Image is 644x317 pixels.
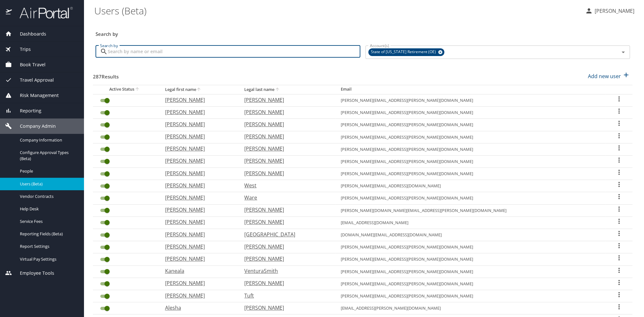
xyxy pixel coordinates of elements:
p: [PERSON_NAME] [165,96,231,104]
p: [PERSON_NAME] [244,169,328,177]
p: [PERSON_NAME] [244,279,328,287]
h1: Users (Beta) [94,1,580,20]
p: [PERSON_NAME] [593,7,634,15]
td: [EMAIL_ADDRESS][DOMAIN_NAME] [336,216,606,229]
p: [PERSON_NAME] [165,145,231,152]
h3: Search by [96,27,630,38]
button: Open [619,48,628,57]
td: [PERSON_NAME][EMAIL_ADDRESS][PERSON_NAME][DOMAIN_NAME] [336,265,606,278]
img: airportal-logo.png [13,6,73,19]
th: Email [336,85,606,94]
span: Trips [12,46,31,53]
p: [PERSON_NAME] [165,279,231,287]
p: [PERSON_NAME] [165,108,231,116]
span: Book Travel [12,61,46,68]
td: [PERSON_NAME][EMAIL_ADDRESS][DOMAIN_NAME] [336,180,606,192]
button: sort [134,86,141,93]
h3: 287 Results [93,69,119,80]
p: Kaneala [165,267,231,275]
p: [PERSON_NAME] [165,194,231,201]
p: [PERSON_NAME] [244,96,328,104]
span: Dashboards [12,30,46,37]
p: [PERSON_NAME] [244,218,328,226]
p: [PERSON_NAME] [244,255,328,263]
th: Legal last name [239,85,336,94]
p: [PERSON_NAME] [165,243,231,250]
td: [EMAIL_ADDRESS][PERSON_NAME][DOMAIN_NAME] [336,302,606,314]
p: [PERSON_NAME] [165,182,231,189]
td: [PERSON_NAME][EMAIL_ADDRESS][PERSON_NAME][DOMAIN_NAME] [336,119,606,131]
button: sort [274,87,281,93]
div: State of [US_STATE] Retirement (OE) [368,48,444,56]
td: [PERSON_NAME][DOMAIN_NAME][EMAIL_ADDRESS][PERSON_NAME][DOMAIN_NAME] [336,204,606,216]
p: [PERSON_NAME] [244,108,328,116]
p: [PERSON_NAME] [165,231,231,238]
span: Company Information [20,137,76,143]
span: People [20,168,76,174]
span: Company Admin [12,123,56,130]
td: [PERSON_NAME][EMAIL_ADDRESS][PERSON_NAME][DOMAIN_NAME] [336,155,606,167]
td: [PERSON_NAME][EMAIL_ADDRESS][PERSON_NAME][DOMAIN_NAME] [336,278,606,290]
td: [DOMAIN_NAME][EMAIL_ADDRESS][DOMAIN_NAME] [336,229,606,241]
p: [PERSON_NAME] [244,206,328,214]
p: VenturaSmith [244,267,328,275]
span: State of [US_STATE] Retirement (OE) [368,49,440,55]
p: [PERSON_NAME] [244,133,328,140]
p: [PERSON_NAME] [165,218,231,226]
td: [PERSON_NAME][EMAIL_ADDRESS][PERSON_NAME][DOMAIN_NAME] [336,94,606,106]
img: icon-airportal.png [6,6,13,19]
td: [PERSON_NAME][EMAIL_ADDRESS][PERSON_NAME][DOMAIN_NAME] [336,143,606,155]
td: [PERSON_NAME][EMAIL_ADDRESS][PERSON_NAME][DOMAIN_NAME] [336,131,606,143]
p: [PERSON_NAME] [244,304,328,312]
td: [PERSON_NAME][EMAIL_ADDRESS][PERSON_NAME][DOMAIN_NAME] [336,290,606,302]
p: [PERSON_NAME] [244,243,328,250]
td: [PERSON_NAME][EMAIL_ADDRESS][PERSON_NAME][DOMAIN_NAME] [336,107,606,119]
p: [PERSON_NAME] [165,120,231,128]
span: Help Desk [20,206,76,212]
p: [PERSON_NAME] [165,292,231,299]
td: [PERSON_NAME][EMAIL_ADDRESS][PERSON_NAME][DOMAIN_NAME] [336,241,606,253]
td: [PERSON_NAME][EMAIL_ADDRESS][PERSON_NAME][DOMAIN_NAME] [336,168,606,180]
p: Tuft [244,292,328,299]
input: Search by name or email [108,45,360,58]
span: Users (Beta) [20,181,76,187]
p: Alesha [165,304,231,312]
span: Risk Management [12,92,59,99]
p: Add new user [588,72,621,80]
p: [PERSON_NAME] [165,157,231,165]
button: Add new user [585,69,632,83]
span: Configure Approval Types (Beta) [20,150,76,162]
span: Service Fees [20,218,76,224]
p: West [244,182,328,189]
p: [PERSON_NAME] [165,206,231,214]
p: [PERSON_NAME] [244,157,328,165]
button: sort [196,87,202,93]
th: Active Status [93,85,160,94]
span: Reporting [12,107,41,114]
p: [PERSON_NAME] [244,145,328,152]
span: Travel Approval [12,77,54,84]
th: Legal first name [160,85,239,94]
p: [PERSON_NAME] [165,133,231,140]
span: Employee Tools [12,270,54,277]
p: [PERSON_NAME] [165,169,231,177]
span: Virtual Pay Settings [20,256,76,262]
p: [PERSON_NAME] [244,120,328,128]
button: [PERSON_NAME] [582,5,637,17]
span: Reporting Fields (Beta) [20,231,76,237]
span: Vendor Contracts [20,193,76,199]
p: [PERSON_NAME] [165,255,231,263]
p: [GEOGRAPHIC_DATA] [244,231,328,238]
td: [PERSON_NAME][EMAIL_ADDRESS][PERSON_NAME][DOMAIN_NAME] [336,192,606,204]
td: [PERSON_NAME][EMAIL_ADDRESS][PERSON_NAME][DOMAIN_NAME] [336,253,606,265]
p: Ware [244,194,328,201]
span: Report Settings [20,243,76,249]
